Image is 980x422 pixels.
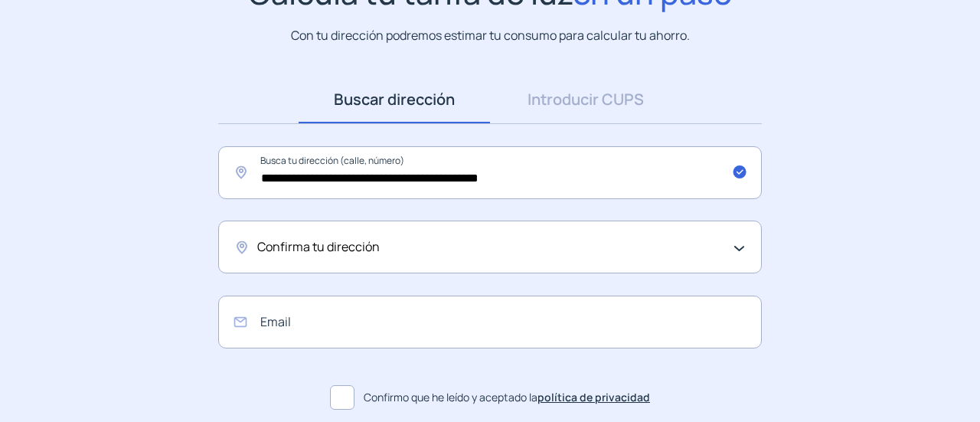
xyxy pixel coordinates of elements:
a: Buscar dirección [299,76,490,123]
p: Con tu dirección podremos estimar tu consumo para calcular tu ahorro. [291,26,690,45]
a: política de privacidad [537,390,650,404]
a: Introducir CUPS [490,76,681,123]
span: Confirma tu dirección [257,237,380,257]
span: Confirmo que he leído y aceptado la [364,389,650,406]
